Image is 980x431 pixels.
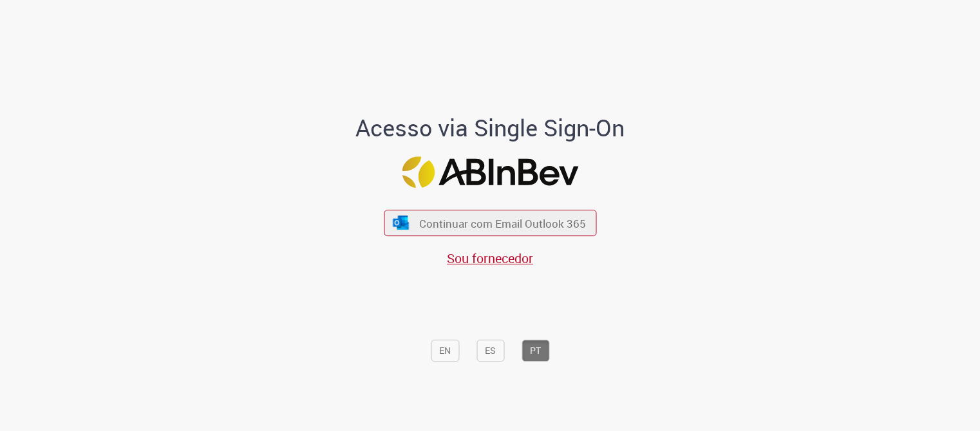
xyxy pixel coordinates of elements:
img: Logo ABInBev [402,156,578,188]
img: ícone Azure/Microsoft 360 [392,216,410,230]
button: ícone Azure/Microsoft 360 Continuar com Email Outlook 365 [384,210,596,236]
button: PT [522,340,549,362]
button: ES [476,340,504,362]
button: EN [431,340,459,362]
h1: Acesso via Single Sign-On [312,115,669,141]
span: Continuar com Email Outlook 365 [419,215,586,230]
a: Sou fornecedor [447,250,533,267]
